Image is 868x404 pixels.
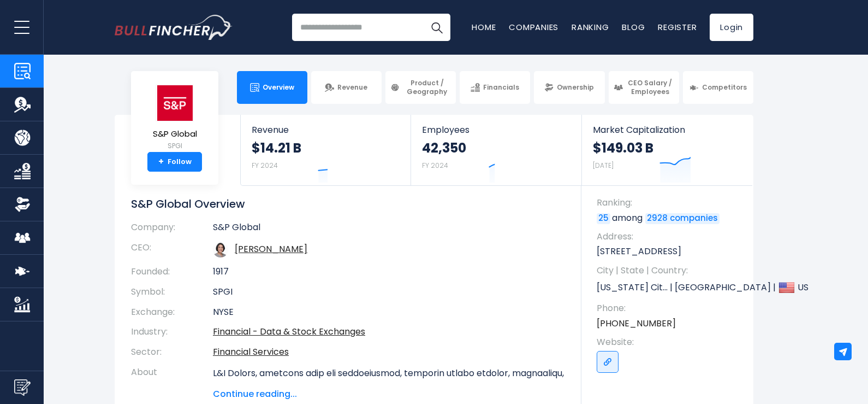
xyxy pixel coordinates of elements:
[710,14,753,41] a: Login
[597,302,742,314] span: Phone:
[252,125,400,135] span: Revenue
[131,302,213,323] th: Exchange:
[422,125,570,135] span: Employees
[622,21,645,33] a: Blog
[582,115,752,185] a: Market Capitalization $149.03 B [DATE]
[147,152,202,172] a: +Follow
[131,282,213,302] th: Symbol:
[213,222,565,238] td: S&P Global
[152,84,198,153] a: S&P Global SPGI
[702,83,747,92] span: Competitors
[131,322,213,342] th: Industry:
[131,238,213,262] th: CEO:
[131,222,213,238] th: Company:
[557,83,594,92] span: Ownership
[213,242,228,257] img: martina-l-cheung.jpg
[213,388,565,401] span: Continue reading...
[658,21,697,33] a: Register
[14,196,31,213] img: Ownership
[213,325,365,338] a: Financial - Data & Stock Exchanges
[213,302,565,323] td: NYSE
[337,83,367,92] span: Revenue
[597,245,742,257] p: [STREET_ADDRESS]
[597,318,676,330] a: [PHONE_NUMBER]
[593,125,741,135] span: Market Capitalization
[597,351,619,373] a: Go to link
[423,14,450,41] button: Search
[235,243,307,255] a: ceo
[213,262,565,282] td: 1917
[252,161,278,170] small: FY 2024
[597,265,742,277] span: City | State | Country:
[115,15,233,40] img: Bullfincher logo
[597,336,742,348] span: Website:
[422,139,466,156] strong: 42,350
[311,71,382,104] a: Revenue
[403,79,451,96] span: Product / Geography
[483,83,519,92] span: Financials
[153,130,197,139] span: S&P Global
[626,79,674,96] span: CEO Salary / Employees
[597,279,742,296] p: [US_STATE] Cit... | [GEOGRAPHIC_DATA] | US
[213,346,289,358] a: Financial Services
[131,342,213,362] th: Sector:
[472,21,496,33] a: Home
[460,71,530,104] a: Financials
[509,21,558,33] a: Companies
[422,161,448,170] small: FY 2024
[683,71,753,104] a: Competitors
[593,161,614,170] small: [DATE]
[411,115,581,185] a: Employees 42,350 FY 2024
[597,213,610,224] a: 25
[213,282,565,302] td: SPGI
[534,71,604,104] a: Ownership
[115,15,232,40] a: Go to homepage
[158,157,164,167] strong: +
[241,115,411,185] a: Revenue $14.21 B FY 2024
[263,83,294,92] span: Overview
[597,197,742,209] span: Ranking:
[131,362,213,401] th: About
[593,139,653,156] strong: $149.03 B
[597,212,742,224] p: among
[131,197,565,211] h1: S&P Global Overview
[572,21,609,33] a: Ranking
[252,139,301,156] strong: $14.21 B
[131,262,213,282] th: Founded:
[153,141,197,151] small: SPGI
[385,71,456,104] a: Product / Geography
[645,213,720,224] a: 2928 companies
[237,71,307,104] a: Overview
[609,71,679,104] a: CEO Salary / Employees
[597,231,742,243] span: Address:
